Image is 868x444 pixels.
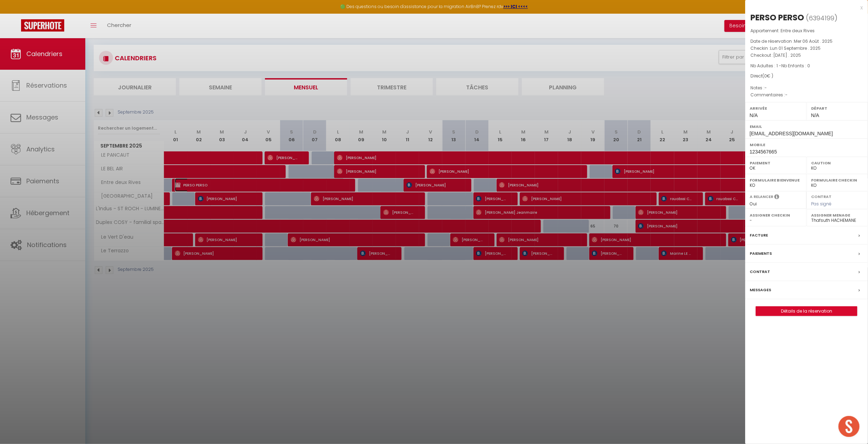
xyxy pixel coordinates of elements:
label: Facture [750,232,768,239]
p: Checkout : [750,52,863,59]
button: Détails de la réservation [756,306,857,316]
span: ( ) [806,13,837,23]
label: Messages [750,286,771,294]
div: Direct [750,73,863,80]
label: A relancer [750,194,773,200]
span: 6394199 [809,14,834,22]
span: Entre deux Rives [781,28,815,34]
span: Mer 06 Août . 2025 [794,38,833,44]
span: - [764,85,767,91]
div: x [745,4,863,12]
i: Sélectionner OUI si vous souhaiter envoyer les séquences de messages post-checkout [774,194,779,201]
span: N/A [750,112,758,118]
span: Nb Adultes : 1 - [750,63,810,69]
span: 0 [764,73,767,79]
label: Départ [811,105,863,112]
p: Checkin : [750,45,863,52]
label: Contrat [750,268,770,275]
label: Assigner Checkin [750,212,802,219]
span: [DATE] . 2025 [773,52,801,58]
p: Commentaires : [750,91,863,98]
label: Arrivée [750,105,802,112]
span: 1234567665 [750,149,777,155]
span: Lun 01 Septembre . 2025 [770,45,821,51]
p: Notes : [750,84,863,91]
span: Nb Enfants : 0 [781,63,810,69]
label: Contrat [811,194,831,198]
label: Mobile [750,141,863,148]
label: Caution [811,159,863,166]
label: Formulaire Checkin [811,177,863,184]
div: PERSO PERSO [750,12,804,23]
label: Paiement [750,159,802,166]
span: ( € ) [762,73,773,79]
span: [EMAIL_ADDRESS][DOMAIN_NAME] [750,131,833,136]
label: Paiements [750,250,772,257]
label: Assigner Menage [811,212,863,219]
p: Date de réservation : [750,38,863,45]
label: Email [750,123,863,130]
span: - [785,92,788,98]
span: N/A [811,112,819,118]
span: Pas signé [811,201,831,207]
a: Détails de la réservation [756,307,857,316]
label: Formulaire Bienvenue [750,177,802,184]
p: Appartement : [750,27,863,34]
div: Ouvrir le chat [839,416,860,437]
